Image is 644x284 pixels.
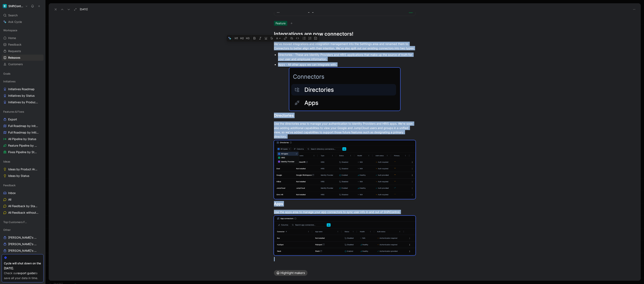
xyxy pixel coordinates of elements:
[2,166,44,172] a: Ideas by Product Area
[8,124,38,128] span: Full Roadmap by Initiatives
[2,129,44,136] a: Full Roadmap by Initiatives/Status
[274,201,415,207] div: Apps
[2,143,44,149] a: Feature Pipeline by Status
[2,27,44,33] div: Workspace
[2,210,44,216] a: All Feedback without Insights
[8,167,38,171] span: Ideas by Product Area
[2,123,44,129] a: Full Roadmap by Initiatives
[2,109,44,115] div: Features & Fixes
[274,21,287,26] div: Feature
[8,36,16,40] span: Home
[8,204,38,208] span: All Feedback by Status
[2,48,44,54] a: Requests
[2,196,44,203] a: All
[278,62,415,67] div: Apps - All other apps we can integrate with.
[2,149,44,155] a: Fixes Pipeline by Status
[2,227,44,267] div: Other[PERSON_NAME]'s Work[PERSON_NAME]'s Work[PERSON_NAME]'s WorkRelease NotesCustomer Voice
[8,62,23,66] span: Customers
[2,71,44,77] div: Goals
[2,61,44,67] a: Customers
[2,235,44,241] a: [PERSON_NAME]'s Work
[2,86,44,92] a: Initiatives Roadmap
[8,242,38,246] span: [PERSON_NAME]'s Work
[274,216,415,255] img: image.png
[4,271,41,281] div: Check our to save all your data in time.
[289,68,400,111] img: image.png
[8,43,21,47] span: Feedback
[3,220,28,224] span: Top Customers Feedback
[2,173,44,179] a: Ideas by Status
[2,136,44,142] a: All Pipeline by Status
[2,35,44,41] a: Home
[2,227,44,233] div: Other
[8,13,18,18] span: Search
[8,130,39,135] span: Full Roadmap by Initiatives/Status
[2,116,44,122] a: Export
[3,228,11,232] span: Other
[8,100,38,104] span: Initiatives by Product Area
[2,19,44,25] a: Ask Cycle
[3,110,24,114] span: Features & Fixes
[2,219,44,225] div: Top Customers Feedback
[2,182,44,188] div: Feedback
[8,87,35,91] span: Initiatives Roadmap
[274,42,415,50] div: We’ve moved integrations and integration management into the Setttings area and renamed them to C...
[2,158,44,165] div: Ideas
[18,271,35,275] a: export guide
[8,144,38,148] span: Feature Pipeline by Status
[8,174,29,178] span: Ideas by Status
[274,270,307,276] button: Highlight makers
[8,4,24,8] h1: ShiftControl
[2,55,44,61] a: Releases
[3,72,10,76] span: Goals
[2,78,44,84] div: Initiatives
[2,78,44,105] div: InitiativesInitiatives RoadmapInitiatives by StatusInitiatives by Product Area
[3,28,17,32] span: Workspace
[278,53,415,61] div: Directories - These are Identity Providers and HRIS applications that make up the source of truth...
[274,21,415,26] div: Feature
[274,31,415,37] h1: Integrations are now connectors!
[2,71,44,78] div: Goals
[8,191,16,195] span: Inbox
[8,19,22,24] span: Ask Cycle
[8,56,20,60] span: Releases
[8,49,21,53] span: Requests
[2,219,44,226] div: Top Customers Feedback
[2,3,29,9] button: ShiftControlShiftControl
[8,198,11,202] span: All
[274,210,415,214] div: Use the apps area to manage your app connectors to sync user info in and out of ShiftControl.
[2,109,44,155] div: Features & FixesExportFull Roadmap by InitiativesFull Roadmap by Initiatives/StatusAll Pipeline b...
[2,182,44,216] div: FeedbackInboxAllAll Feedback by StatusAll Feedback without Insights
[2,190,44,196] a: Inbox
[4,261,41,271] div: Cycle will shut down on the [DATE].
[274,121,415,139] div: Use the directories area to manage your authentication to Identity Providers and HRIS apps. We’re...
[8,137,36,141] span: All Pipeline by Status
[2,158,44,179] div: IdeasIdeas by Product AreaIdeas by Status
[8,150,38,154] span: Fixes Pipeline by Status
[8,211,39,215] span: All Feedback without Insights
[2,99,44,105] a: Initiatives by Product Area
[2,42,44,48] a: Feedback
[8,249,38,253] span: [PERSON_NAME]'s Work
[8,94,35,98] span: Initiatives by Status
[2,12,44,18] div: Search
[3,183,16,187] span: Feedback
[80,8,88,11] span: [DATE]
[3,159,10,164] span: Ideas
[274,140,415,199] img: image.png
[274,113,415,118] div: Directories
[2,93,44,99] a: Initiatives by Status
[275,35,282,42] button: A
[3,4,7,8] img: ShiftControl
[8,117,17,121] span: Export
[3,79,16,83] span: Initiatives
[2,203,44,209] a: All Feedback by Status
[8,236,38,240] span: [PERSON_NAME]'s Work
[2,248,44,254] a: [PERSON_NAME]'s Work
[2,241,44,247] a: [PERSON_NAME]'s Work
